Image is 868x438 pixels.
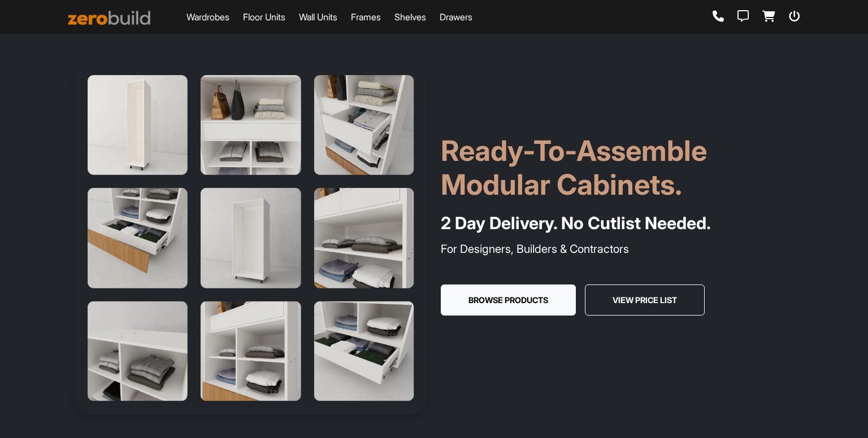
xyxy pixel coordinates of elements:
a: Logout [789,11,800,23]
h1: Ready-To-Assemble Modular Cabinets. [441,134,793,202]
a: Floor Units [243,10,285,24]
img: ZeroBuild logo [68,11,150,25]
img: Hero [75,62,427,414]
h4: 2 Day Delivery. No Cutlist Needed. [441,211,793,236]
button: Browse Products [441,284,576,316]
a: Wardrobes [186,10,229,24]
button: View Price List [585,284,705,316]
a: Shelves [394,10,426,24]
a: Wall Units [299,10,337,24]
a: Frames [351,10,381,24]
a: Drawers [440,10,472,24]
p: For Designers, Builders & Contractors [441,240,793,257]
